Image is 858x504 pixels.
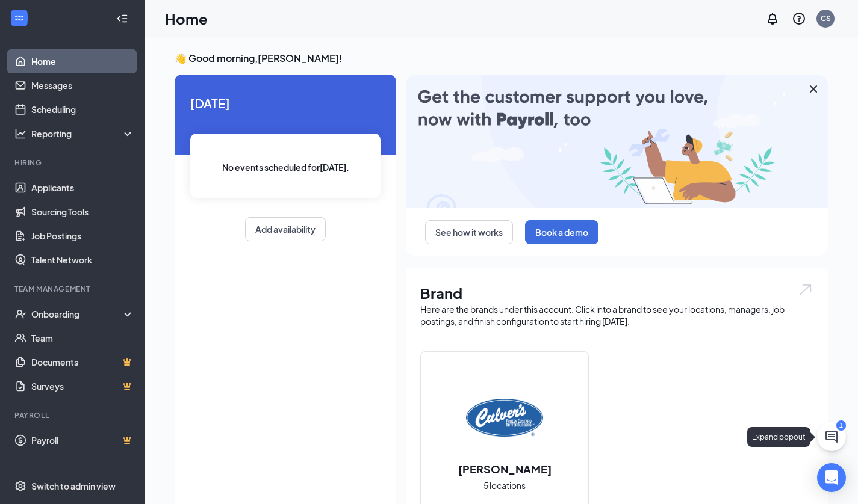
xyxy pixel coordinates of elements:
[31,224,134,248] a: Job Postings
[798,283,813,297] img: open.6027fd2a22e1237b5b06.svg
[406,75,828,208] img: payroll-large.gif
[31,428,134,452] a: PayrollCrown
[31,49,134,73] a: Home
[466,380,543,456] img: Culver's
[14,308,26,320] svg: UserCheck
[420,303,813,327] div: Here are the brands under this account. Click into a brand to see your locations, managers, job p...
[175,52,828,65] h3: 👋 Good morning, [PERSON_NAME] !
[165,8,208,29] h1: Home
[222,161,349,174] span: No events scheduled for [DATE] .
[31,97,134,121] a: Scheduling
[14,128,26,140] svg: Analysis
[190,94,381,112] span: [DATE]
[245,217,326,241] button: Add availability
[31,350,134,374] a: DocumentsCrown
[31,326,134,350] a: Team
[13,12,25,24] svg: WorkstreamLogo
[31,308,124,320] div: Onboarding
[836,420,846,431] div: 1
[483,479,526,492] span: 5 locations
[821,13,831,23] div: CS
[824,429,839,444] svg: ChatActive
[31,73,134,97] a: Messages
[420,283,813,303] h1: Brand
[31,200,134,224] a: Sourcing Tools
[425,220,513,244] button: See how it works
[792,11,806,26] svg: QuestionInfo
[31,128,135,140] div: Reporting
[31,248,134,272] a: Talent Network
[747,427,810,447] div: Expand popout
[817,463,846,492] div: Open Intercom Messenger
[446,461,564,476] h2: [PERSON_NAME]
[817,422,846,451] button: ChatActive
[765,11,780,26] svg: Notifications
[525,220,598,244] button: Book a demo
[31,480,116,492] div: Switch to admin view
[116,13,128,25] svg: Collapse
[14,284,132,294] div: Team Management
[806,82,821,96] svg: Cross
[14,410,132,420] div: Payroll
[14,480,26,492] svg: Settings
[31,176,134,200] a: Applicants
[31,374,134,398] a: SurveysCrown
[14,158,132,168] div: Hiring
